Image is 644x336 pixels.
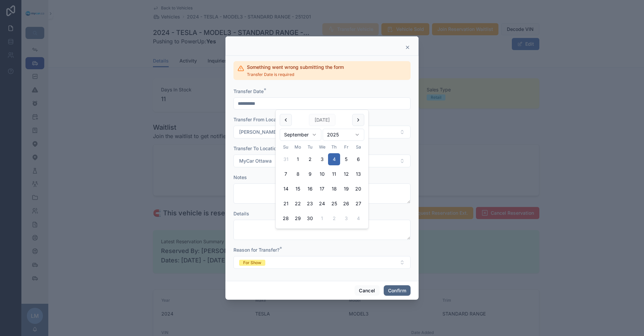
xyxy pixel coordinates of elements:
button: Select Button [233,256,411,269]
button: Monday, September 22nd, 2025 [292,198,304,210]
button: Tuesday, September 16th, 2025 [304,183,316,195]
button: Tuesday, September 30th, 2025 [304,212,316,224]
button: Friday, October 3rd, 2025 [340,212,352,224]
span: Transfer From Location [233,117,285,122]
span: Transfer Date is required [247,72,344,77]
button: Saturday, September 27th, 2025 [352,198,364,210]
span: Notes [233,174,247,180]
button: Sunday, September 28th, 2025 [280,212,292,224]
button: Saturday, September 13th, 2025 [352,168,364,180]
button: Friday, September 26th, 2025 [340,198,352,210]
button: Today, Thursday, September 4th, 2025, selected [328,153,340,165]
button: Wednesday, September 10th, 2025 [316,168,328,180]
button: Thursday, October 2nd, 2025 [328,212,340,224]
button: Thursday, September 11th, 2025 [328,168,340,180]
button: Wednesday, September 17th, 2025 [316,183,328,195]
button: Monday, September 15th, 2025 [292,183,304,195]
button: Sunday, August 31st, 2025 [280,153,292,165]
span: MyCar Ottawa [239,158,272,164]
th: Sunday [280,143,292,151]
th: Wednesday [316,143,328,151]
button: Friday, September 12th, 2025 [340,168,352,180]
button: Monday, September 29th, 2025 [292,212,304,224]
span: Transfer Date [233,88,264,94]
button: Monday, September 1st, 2025 [292,153,304,165]
th: Monday [292,143,304,151]
button: Sunday, September 21st, 2025 [280,198,292,210]
button: Thursday, September 18th, 2025 [328,183,340,195]
th: Saturday [352,143,364,151]
button: Monday, September 8th, 2025 [292,168,304,180]
button: Sunday, September 7th, 2025 [280,168,292,180]
button: Confirm [384,285,411,296]
button: Sunday, September 14th, 2025 [280,183,292,195]
button: Wednesday, September 3rd, 2025 [316,153,328,165]
button: Tuesday, September 23rd, 2025 [304,198,316,210]
button: Thursday, September 25th, 2025 [328,198,340,210]
button: Saturday, September 6th, 2025 [352,153,364,165]
button: Friday, September 19th, 2025 [340,183,352,195]
span: Transfer To Location [233,145,279,151]
button: Tuesday, September 2nd, 2025 [304,153,316,165]
h2: Something went wrong submitting the form [247,64,344,71]
span: Reason for Transfer? [233,247,279,253]
th: Thursday [328,143,340,151]
th: Tuesday [304,143,316,151]
button: Saturday, September 20th, 2025 [352,183,364,195]
th: Friday [340,143,352,151]
button: Wednesday, September 24th, 2025 [316,198,328,210]
button: Saturday, October 4th, 2025 [352,212,364,224]
button: Friday, September 5th, 2025 [340,153,352,165]
div: For Show [243,260,261,266]
button: Select Button [233,126,411,138]
button: Cancel [355,285,379,296]
span: [PERSON_NAME] [239,129,278,135]
button: Select Button [233,155,411,167]
table: September 2025 [280,143,364,224]
span: Details [233,211,249,216]
button: Tuesday, September 9th, 2025 [304,168,316,180]
button: Wednesday, October 1st, 2025 [316,212,328,224]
